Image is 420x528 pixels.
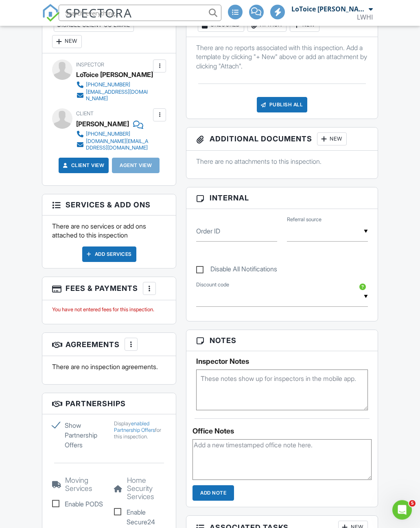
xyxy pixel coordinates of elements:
[52,307,166,313] div: You have not entered fees for this inspection.
[317,133,347,146] div: New
[76,62,104,68] span: Inspector
[114,477,166,501] h5: Home Security Services
[357,13,373,21] div: LWHI
[186,330,378,352] h3: Notes
[86,139,151,152] div: [DOMAIN_NAME][EMAIL_ADDRESS][DOMAIN_NAME]
[52,499,104,509] label: Enable PODS
[42,195,176,216] h3: Services & Add ons
[76,111,94,117] span: Client
[196,44,368,71] p: There are no reports associated with this inspection. Add a template by clicking "+ New" above or...
[114,421,155,433] a: enabled Partnership Offers
[192,486,234,501] input: Add Note
[192,427,372,436] div: Office Notes
[392,500,412,520] iframe: Intercom live chat
[287,216,322,224] label: Referral source
[196,227,220,236] label: Order ID
[257,97,308,113] div: Publish All
[114,421,166,440] div: Display for this inspection.
[42,4,60,22] img: The Best Home Inspection Software - Spectora
[42,216,176,268] div: There are no services or add ons attached to this inspection
[76,69,153,81] div: LoToice [PERSON_NAME]
[409,500,416,507] span: 5
[186,128,378,151] h3: Additional Documents
[196,358,368,366] h5: Inspector Notes
[86,89,151,102] div: [EMAIL_ADDRESS][DOMAIN_NAME]
[196,282,229,289] label: Discount code
[42,11,132,28] a: SPECTORA
[52,35,82,48] div: New
[42,333,176,356] h3: Agreements
[76,81,151,89] a: [PHONE_NUMBER]
[76,139,151,152] a: [DOMAIN_NAME][EMAIL_ADDRESS][DOMAIN_NAME]
[61,162,105,170] a: Client View
[52,363,166,372] p: There are no inspection agreements.
[52,477,104,493] h5: Moving Services
[76,89,151,102] a: [EMAIL_ADDRESS][DOMAIN_NAME]
[291,5,367,13] div: LoToice [PERSON_NAME]
[52,421,104,450] label: Show Partnership Offers
[76,130,151,139] a: [PHONE_NUMBER]
[42,277,176,301] h3: Fees & Payments
[186,188,378,209] h3: Internal
[76,118,129,130] div: [PERSON_NAME]
[59,5,221,21] input: Search everything...
[196,157,368,166] p: There are no attachments to this inspection.
[196,266,277,276] label: Disable All Notifications
[86,82,130,88] div: [PHONE_NUMBER]
[86,131,130,138] div: [PHONE_NUMBER]
[114,508,166,527] label: Enable Secure24
[82,247,136,262] div: Add Services
[42,394,176,415] h3: Partnerships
